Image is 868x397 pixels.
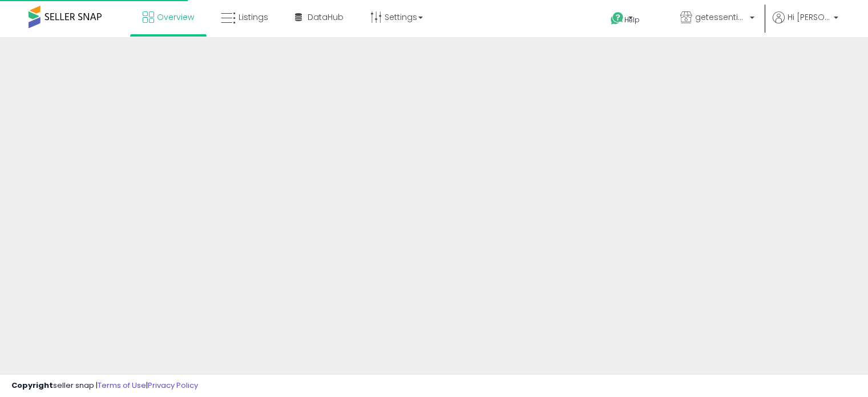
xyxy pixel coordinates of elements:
[695,11,746,23] span: getessentialshub
[308,11,344,23] span: DataHub
[239,11,268,23] span: Listings
[98,380,146,391] a: Terms of Use
[610,11,624,26] i: Get Help
[157,11,194,23] span: Overview
[601,3,662,37] a: Help
[11,380,198,391] div: seller snap | |
[624,15,640,25] span: Help
[773,11,838,37] a: Hi [PERSON_NAME]
[11,380,53,391] strong: Copyright
[788,11,830,23] span: Hi [PERSON_NAME]
[148,380,198,391] a: Privacy Policy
